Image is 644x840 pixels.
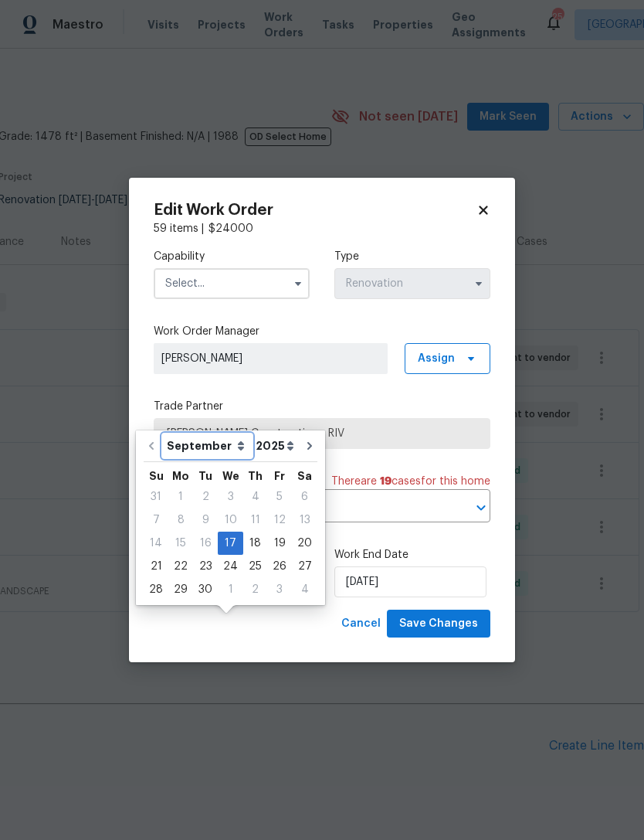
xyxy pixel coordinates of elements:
[243,555,267,578] div: Thu Sep 25 2025
[218,485,243,508] div: Wed Sep 03 2025
[274,471,285,481] abbr: Friday
[341,614,381,634] span: Cancel
[243,579,267,600] div: 2
[168,485,193,508] div: Mon Sep 01 2025
[292,578,317,601] div: Sat Oct 04 2025
[168,579,193,600] div: 29
[243,509,267,531] div: 11
[334,547,490,563] label: Work End Date
[470,497,492,519] button: Open
[193,532,218,554] div: 16
[167,426,477,441] span: [PERSON_NAME] Construction - RIV
[193,556,218,577] div: 23
[334,566,486,597] input: M/D/YYYY
[292,532,317,555] div: Sat Sep 20 2025
[154,221,490,236] div: 59 items |
[193,486,218,508] div: 2
[144,486,168,508] div: 31
[144,509,168,531] div: 7
[193,485,218,508] div: Tue Sep 02 2025
[168,509,193,531] div: 8
[163,434,252,457] select: Month
[218,556,243,577] div: 24
[144,555,168,578] div: Sun Sep 21 2025
[243,556,267,577] div: 25
[208,223,253,234] span: $ 24000
[161,351,380,366] span: [PERSON_NAME]
[168,486,193,508] div: 1
[267,579,292,600] div: 3
[334,268,490,299] input: Select...
[267,486,292,508] div: 5
[331,474,490,489] span: There are case s for this home
[292,532,317,554] div: 20
[193,509,218,531] div: 9
[193,532,218,555] div: Tue Sep 16 2025
[267,532,292,554] div: 19
[144,579,168,600] div: 28
[243,532,267,554] div: 18
[144,485,168,508] div: Sun Aug 31 2025
[418,351,455,366] span: Assign
[154,399,490,414] label: Trade Partner
[267,508,292,532] div: Fri Sep 12 2025
[292,485,317,508] div: Sat Sep 06 2025
[243,578,267,601] div: Thu Oct 02 2025
[154,249,310,264] label: Capability
[154,268,310,299] input: Select...
[218,532,243,554] div: 17
[154,324,490,339] label: Work Order Manager
[248,471,263,481] abbr: Thursday
[168,508,193,532] div: Mon Sep 08 2025
[267,556,292,577] div: 26
[193,579,218,600] div: 30
[292,508,317,532] div: Sat Sep 13 2025
[399,614,478,634] span: Save Changes
[292,556,317,577] div: 27
[218,508,243,532] div: Wed Sep 10 2025
[168,532,193,554] div: 15
[144,578,168,601] div: Sun Sep 28 2025
[154,202,476,218] h2: Edit Work Order
[218,555,243,578] div: Wed Sep 24 2025
[149,471,164,481] abbr: Sunday
[193,578,218,601] div: Tue Sep 30 2025
[168,532,193,555] div: Mon Sep 15 2025
[252,434,298,457] select: Year
[292,579,317,600] div: 4
[380,476,391,487] span: 19
[218,509,243,531] div: 10
[387,610,490,638] button: Save Changes
[168,578,193,601] div: Mon Sep 29 2025
[243,508,267,532] div: Thu Sep 11 2025
[292,555,317,578] div: Sat Sep 27 2025
[144,508,168,532] div: Sun Sep 07 2025
[267,485,292,508] div: Fri Sep 05 2025
[172,471,189,481] abbr: Monday
[168,555,193,578] div: Mon Sep 22 2025
[292,486,317,508] div: 6
[267,578,292,601] div: Fri Oct 03 2025
[267,555,292,578] div: Fri Sep 26 2025
[243,486,267,508] div: 4
[198,471,212,481] abbr: Tuesday
[193,555,218,578] div: Tue Sep 23 2025
[193,508,218,532] div: Tue Sep 09 2025
[218,579,243,600] div: 1
[222,471,239,481] abbr: Wednesday
[144,532,168,555] div: Sun Sep 14 2025
[267,532,292,555] div: Fri Sep 19 2025
[469,274,488,293] button: Show options
[243,532,267,555] div: Thu Sep 18 2025
[144,532,168,554] div: 14
[168,556,193,577] div: 22
[140,430,163,461] button: Go to previous month
[218,578,243,601] div: Wed Oct 01 2025
[334,249,490,264] label: Type
[218,486,243,508] div: 3
[289,274,307,293] button: Show options
[297,471,312,481] abbr: Saturday
[144,556,168,577] div: 21
[298,430,321,461] button: Go to next month
[267,509,292,531] div: 12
